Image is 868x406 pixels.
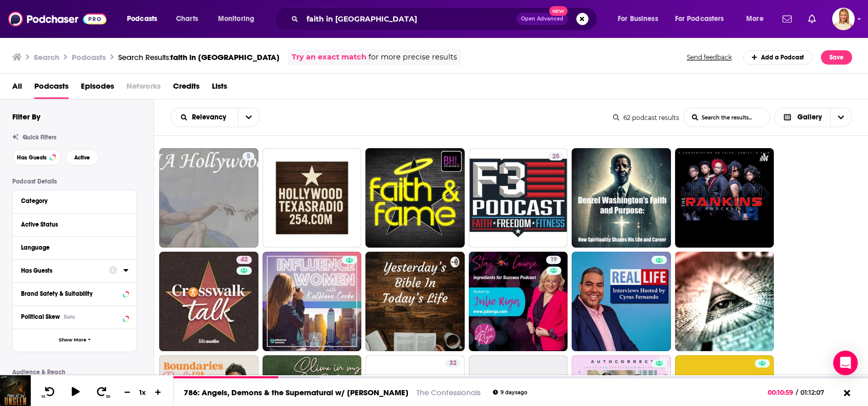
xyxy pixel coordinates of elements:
[21,290,120,297] div: Brand Safety & Suitability
[23,134,56,141] span: Quick Filters
[64,314,75,320] div: Beta
[521,16,563,22] span: Open Advanced
[778,10,796,28] a: Show notifications dropdown
[59,337,86,343] span: Show More
[21,194,128,207] button: Category
[417,388,481,397] a: The Confessionals
[21,244,122,251] div: Language
[546,256,561,264] a: 19
[12,149,61,166] button: Has Guests
[106,395,110,399] span: 30
[81,78,114,99] a: Episodes
[549,6,568,16] span: New
[134,388,151,396] div: 1 x
[449,358,457,369] span: 32
[832,8,855,30] span: Logged in as leannebush
[821,50,852,65] button: Save
[284,7,607,31] div: Search podcasts, credits, & more...
[743,50,813,65] a: Add a Podcast
[72,52,106,62] h3: Podcasts
[211,11,268,27] button: open menu
[120,11,170,27] button: open menu
[126,78,161,99] span: Networks
[238,108,259,127] button: open menu
[13,329,137,352] button: Show More
[21,197,122,205] div: Category
[302,11,516,27] input: Search podcasts, credits, & more...
[548,152,563,160] a: 25
[833,351,858,375] div: Open Intercom Messenger
[739,11,776,27] button: open menu
[493,390,527,395] div: 9 days ago
[118,52,279,62] div: Search Results:
[797,114,822,121] span: Gallery
[21,267,102,274] div: Has Guests
[675,12,724,26] span: For Podcasters
[668,11,739,27] button: open menu
[12,369,137,376] p: Audience & Reach
[39,386,59,399] button: 10
[17,155,47,160] span: Has Guests
[292,51,366,63] a: Try an exact match
[12,78,22,99] a: All
[469,252,568,351] a: 19
[93,386,112,399] button: 30
[176,12,198,26] span: Charts
[21,221,122,228] div: Active Status
[236,256,252,264] a: 42
[241,255,248,265] span: 42
[218,12,254,26] span: Monitoring
[21,313,60,320] span: Political Skew
[613,114,679,121] div: 62 podcast results
[12,178,137,185] p: Podcast Details
[212,78,227,99] a: Lists
[21,218,128,231] button: Active Status
[12,112,40,121] h2: Filter By
[243,152,254,160] a: 5
[832,8,855,30] button: Show profile menu
[118,52,279,62] a: Search Results:faith in [GEOGRAPHIC_DATA]
[768,389,796,396] span: 00:10:59
[746,12,764,26] span: More
[21,287,128,300] button: Brand Safety & Suitability
[445,359,461,368] a: 32
[173,78,200,99] a: Credits
[159,148,258,248] a: 5
[368,51,457,63] span: for more precise results
[192,114,230,121] span: Relevancy
[550,255,557,265] span: 19
[796,389,798,396] span: /
[127,12,157,26] span: Podcasts
[170,108,260,127] h2: Choose List sort
[184,388,408,397] a: 786: Angels, Demons & the Supernatural w/ [PERSON_NAME]
[774,108,853,127] h2: Choose View
[74,155,90,160] span: Active
[171,114,238,121] button: open menu
[41,395,45,399] span: 10
[611,11,671,27] button: open menu
[34,52,59,62] h3: Search
[21,310,128,323] button: Political SkewBeta
[469,148,568,248] a: 25
[516,13,568,25] button: Open AdvancedNew
[8,9,106,29] img: Podchaser - Follow, Share and Rate Podcasts
[34,78,69,99] a: Podcasts
[552,152,559,162] span: 25
[684,53,735,62] button: Send feedback
[169,11,204,27] a: Charts
[247,152,250,162] span: 5
[170,52,279,62] span: faith in [GEOGRAPHIC_DATA]
[832,8,855,30] img: User Profile
[21,264,109,277] button: Has Guests
[21,241,128,254] button: Language
[159,252,258,351] a: 42
[798,389,834,396] span: 01:12:07
[804,10,820,28] a: Show notifications dropdown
